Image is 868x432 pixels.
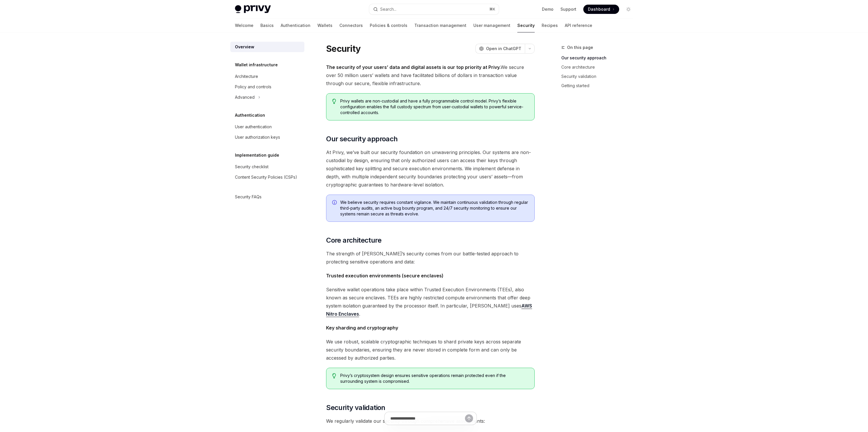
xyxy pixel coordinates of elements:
[230,172,304,182] a: Content Security Policies (CSPs)
[230,132,304,142] a: User authorization keys
[230,42,304,52] a: Overview
[235,193,262,200] div: Security FAQs
[414,19,466,32] a: Transaction management
[235,19,253,32] a: Welcome
[340,98,529,116] span: Privy wallets are non-custodial and have a fully programmable control model. Privy’s flexible con...
[230,192,304,202] a: Security FAQs
[624,5,633,14] button: Toggle dark mode
[230,122,304,132] a: User authentication
[235,5,271,13] img: light logo
[326,285,535,318] span: Sensitive wallet operations take place within Trusted Execution Environments (TEEs), also known a...
[340,373,529,384] span: Privy’s cryptosystem design ensures sensitive operations remain protected even if the surrounding...
[583,5,619,14] a: Dashboard
[542,19,558,32] a: Recipes
[332,373,336,378] svg: Tip
[517,19,535,32] a: Security
[489,7,495,12] span: ⌘ K
[326,403,385,412] span: Security validation
[235,94,255,101] div: Advanced
[339,19,363,32] a: Connectors
[326,273,444,279] strong: Trusted execution environments (secure enclaves)
[235,83,271,90] div: Policy and controls
[475,44,525,54] button: Open in ChatGPT
[326,338,535,362] span: We use robust, scalable cryptographic techniques to shard private keys across separate security b...
[560,6,576,12] a: Support
[326,63,535,87] span: We secure over 50 million users’ wallets and have facilitated billions of dollars in transaction ...
[326,43,361,54] h1: Security
[326,325,398,331] strong: Key sharding and cryptography
[369,4,499,14] button: Search...⌘K
[235,43,254,50] div: Overview
[260,19,274,32] a: Basics
[235,73,258,80] div: Architecture
[567,44,593,51] span: On this page
[542,6,553,12] a: Demo
[465,414,473,422] button: Send message
[326,134,398,144] span: Our security approach
[326,236,381,245] span: Core architecture
[326,148,535,189] span: At Privy, we’ve built our security foundation on unwavering principles. Our systems are non-custo...
[332,200,338,206] svg: Info
[281,19,310,32] a: Authentication
[561,72,638,81] a: Security validation
[326,250,535,266] span: The strength of [PERSON_NAME]’s security comes from our battle-tested approach to protecting sens...
[326,64,501,70] strong: The security of your users’ data and digital assets is our top priority at Privy.
[486,46,521,52] span: Open in ChatGPT
[340,199,529,217] span: We believe security requires constant vigilance. We maintain continuous validation through regula...
[473,19,510,32] a: User management
[380,6,396,13] div: Search...
[230,71,304,82] a: Architecture
[235,152,279,159] h5: Implementation guide
[317,19,332,32] a: Wallets
[565,19,592,32] a: API reference
[230,82,304,92] a: Policy and controls
[561,63,638,72] a: Core architecture
[235,123,272,130] div: User authentication
[370,19,407,32] a: Policies & controls
[235,134,280,141] div: User authorization keys
[332,99,336,104] svg: Tip
[561,81,638,90] a: Getting started
[561,53,638,63] a: Our security approach
[588,6,610,12] span: Dashboard
[235,112,265,119] h5: Authentication
[235,174,297,181] div: Content Security Policies (CSPs)
[235,163,269,170] div: Security checklist
[235,61,278,68] h5: Wallet infrastructure
[230,162,304,172] a: Security checklist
